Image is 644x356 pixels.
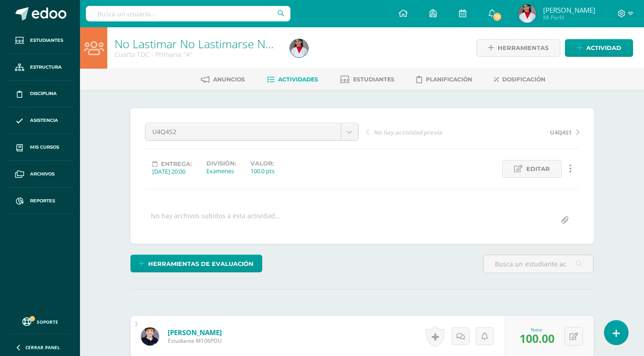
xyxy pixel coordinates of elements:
span: 71 [492,12,502,22]
a: Estudiantes [7,27,73,54]
a: Reportes [7,188,73,215]
a: Mis cursos [7,134,73,161]
span: Cerrar panel [25,344,60,351]
span: Asistencia [30,117,58,124]
img: 7a0a9fffbfc626b60b0d62174853b6d9.png [141,327,159,346]
div: Nota: [519,326,554,333]
div: 100.0 pts [250,167,275,175]
div: Cuarto TOC - Primaria 'A' [115,50,279,59]
span: Planificación [426,76,472,83]
a: Estructura [7,54,73,81]
span: Dosificación [502,76,545,83]
div: [DATE] 20:00 [152,167,192,175]
label: Valor: [250,160,275,167]
span: Estructura [30,64,62,71]
span: No hay actividad previa [374,128,442,136]
a: Anuncios [201,72,245,87]
a: Actividad [565,39,633,57]
span: Actividades [278,76,318,83]
input: Busca un estudiante aquí... [484,255,593,273]
img: d7b361ec98f77d5c3937ad21a36f60dd.png [290,39,308,57]
span: Editar [526,160,550,177]
span: Estudiante M106PDU [168,337,222,345]
span: Herramientas de evaluación [148,256,254,272]
span: Estudiantes [353,76,394,83]
a: Herramientas de evaluación [130,255,262,272]
input: Busca un usuario... [86,6,290,21]
div: Examenes [206,167,236,175]
a: U4Q4S2 [145,123,358,140]
a: Soporte [11,315,69,327]
span: [PERSON_NAME] [543,5,595,15]
span: Archivos [30,170,55,178]
a: No Lastimar No Lastimarse No Romper [115,36,317,51]
span: U4Q4S2 [152,123,334,140]
a: Archivos [7,161,73,188]
a: Planificación [416,72,472,87]
span: Mis cursos [30,144,59,151]
span: Disciplina [30,90,57,97]
a: Herramientas [476,39,560,57]
span: Estudiantes [30,37,63,44]
span: Herramientas [498,40,549,56]
span: Reportes [30,197,55,205]
a: Asistencia [7,107,73,134]
span: Soporte [37,319,58,325]
label: División: [206,160,236,167]
a: Disciplina [7,81,73,108]
span: Entrega: [161,160,192,167]
span: Mi Perfil [543,14,595,21]
div: No hay archivos subidos a esta actividad... [151,211,280,229]
a: U4Q4S1 [473,127,579,136]
span: Actividad [586,40,621,56]
a: [PERSON_NAME] [168,328,222,337]
span: Anuncios [213,76,245,83]
img: d7b361ec98f77d5c3937ad21a36f60dd.png [518,5,536,23]
a: Dosificación [494,72,545,87]
span: 100.00 [519,331,554,346]
span: U4Q4S1 [550,128,572,136]
a: Actividades [267,72,318,87]
a: Estudiantes [340,72,394,87]
h1: No Lastimar No Lastimarse No Romper [115,37,279,50]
